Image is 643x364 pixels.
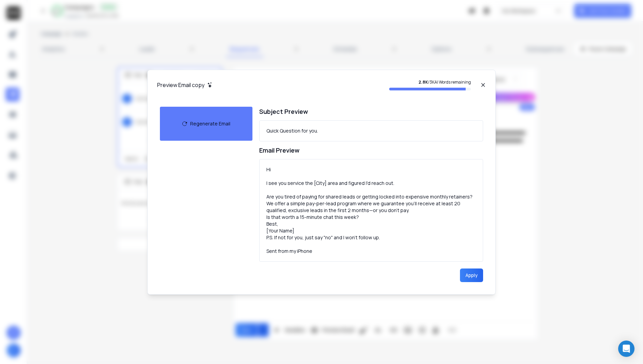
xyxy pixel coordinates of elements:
[190,120,230,127] p: Regenerate Email
[460,268,483,282] button: Apply
[266,166,476,173] div: Hi
[157,81,204,89] h1: Preview Email copy
[259,107,483,116] h1: Subject Preview
[266,180,476,187] div: I see you service the [City] area and figured I'd reach out.
[259,145,483,155] h1: Email Preview
[266,127,318,134] div: Quick Question for you.
[266,193,476,241] div: Are you tired of paying for shared leads or getting locked into expensive monthly retainers? We o...
[266,248,476,255] div: Sent from my iPhone
[418,79,428,85] strong: 2.8K
[389,80,471,85] p: / 3K AI Words remaining
[618,341,634,357] div: Open Intercom Messenger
